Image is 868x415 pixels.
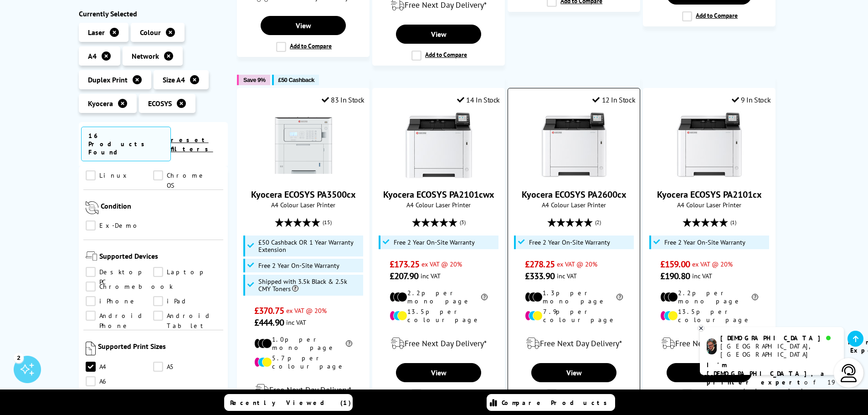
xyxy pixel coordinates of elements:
span: £370.75 [254,305,284,317]
span: (2) [595,214,601,231]
div: Currently Selected [79,9,228,18]
a: A5 [153,362,221,372]
span: Recently Viewed (1) [230,399,351,407]
span: ex VAT @ 20% [557,260,597,268]
img: Kyocera ECOSYS PA2101cwx [405,111,473,179]
a: View [396,25,481,44]
span: (3) [460,214,466,231]
span: £207.90 [390,270,418,282]
li: 1.0p per mono page [254,335,352,352]
a: Ex-Demo [86,221,154,231]
b: I'm [DEMOGRAPHIC_DATA], a printer expert [707,361,827,386]
a: Kyocera ECOSYS PA2101cx [657,189,762,200]
span: Colour [140,28,161,37]
span: Compare Products [502,399,612,407]
span: Free 2 Year On-Site Warranty [394,239,475,246]
span: Shipped with 3.5k Black & 2.5k CMY Toners [258,278,361,292]
span: inc VAT [692,272,712,280]
span: Supported Devices [99,252,221,263]
label: Add to Compare [276,42,332,52]
div: modal_delivery [242,377,365,403]
span: £159.00 [660,258,690,270]
a: A4 [86,362,154,372]
a: Kyocera ECOSYS PA2600cx [540,172,608,181]
a: Linux [86,171,154,181]
button: Save 9% [237,75,270,85]
a: Laptop [153,267,221,277]
a: Desktop PC [86,267,154,277]
div: 12 In Stock [592,95,635,104]
a: View [667,363,751,382]
div: modal_delivery [377,331,500,356]
div: 9 In Stock [732,95,771,104]
li: 7.9p per colour page [525,307,623,324]
div: 83 In Stock [322,95,365,104]
label: Add to Compare [411,51,467,61]
a: Recently Viewed (1) [224,394,353,411]
label: Add to Compare [411,389,467,399]
span: Laser [88,28,105,37]
a: Kyocera ECOSYS PA2101cx [675,172,744,181]
a: Android Tablet [153,311,221,321]
a: Chrome OS [153,171,221,181]
span: A4 Colour Laser Printer [513,200,635,209]
span: Size A4 [163,75,185,84]
span: Condition [101,202,221,216]
a: Kyocera ECOSYS PA2101cwx [405,172,473,181]
a: iPad [153,297,221,307]
img: Supported Print Sizes [86,342,96,356]
span: ex VAT @ 20% [286,306,327,315]
img: Kyocera ECOSYS PA2600cx [540,111,608,179]
span: ex VAT @ 20% [692,260,733,268]
a: Kyocera ECOSYS PA3500cx [269,172,338,181]
div: modal_delivery [513,331,635,356]
img: Supported Devices [86,252,97,261]
span: ex VAT @ 20% [421,260,462,268]
li: 13.5p per colour page [390,307,488,324]
span: inc VAT [557,272,577,280]
li: 2.2p per mono page [660,289,758,305]
label: Add to Compare [547,389,602,399]
a: A6 [86,377,154,387]
span: £50 Cashback [278,77,314,83]
img: Kyocera ECOSYS PA3500cx [269,111,338,179]
span: Free 2 Year On-Site Warranty [664,239,745,246]
a: View [531,363,616,382]
label: Add to Compare [682,389,738,399]
a: View [261,16,345,35]
span: inc VAT [286,318,306,327]
div: [DEMOGRAPHIC_DATA] [720,334,837,342]
p: of 19 years! I can help you choose the right product [707,361,837,413]
span: (1) [730,214,736,231]
img: Kyocera ECOSYS PA2101cx [675,111,744,179]
button: £50 Cashback [272,75,319,85]
img: Condition [86,202,98,215]
span: (15) [323,214,332,231]
div: [GEOGRAPHIC_DATA], [GEOGRAPHIC_DATA] [720,342,837,359]
span: Free 2 Year On-Site Warranty [529,239,610,246]
span: £173.25 [390,258,419,270]
a: reset filters [171,136,213,153]
span: ECOSYS [148,99,172,108]
a: View [396,363,481,382]
span: inc VAT [421,272,441,280]
li: 13.5p per colour page [660,307,758,324]
li: 2.2p per mono page [390,289,488,305]
span: 16 Products Found [81,127,171,161]
span: Supported Print Sizes [98,342,221,358]
span: A4 Colour Laser Printer [377,200,500,209]
a: iPhone [86,297,154,307]
img: chris-livechat.png [707,338,717,354]
span: £50 Cashback OR 1 Year Warranty Extension [258,239,361,253]
a: Chromebook [86,282,173,292]
span: Network [132,51,159,61]
div: 14 In Stock [457,95,500,104]
span: Free 2 Year On-Site Warranty [258,262,339,269]
div: 2 [14,353,24,363]
span: Save 9% [243,77,265,83]
span: Duplex Print [88,75,128,84]
span: A4 [88,51,97,61]
li: 5.7p per colour page [254,354,352,370]
span: £190.80 [660,270,690,282]
li: 1.3p per mono page [525,289,623,305]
